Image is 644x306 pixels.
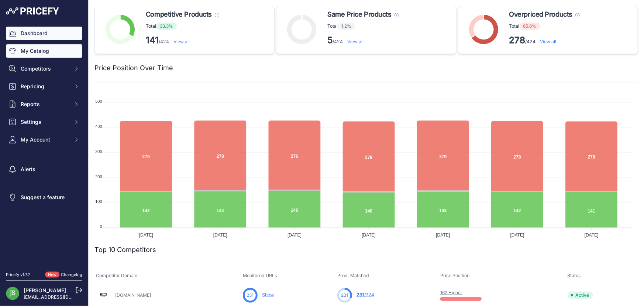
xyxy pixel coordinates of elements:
button: Competitors [6,62,82,75]
strong: 5 [327,35,333,45]
span: Price Position [440,273,469,278]
a: View all [540,39,557,44]
h2: Top 10 Competitors [94,245,156,255]
span: 231 [357,292,364,297]
tspan: [DATE] [362,233,376,238]
span: Same Price Products [327,9,391,20]
nav: Sidebar [6,27,82,263]
a: 162 Higher [440,290,462,295]
p: Total [146,23,219,30]
h2: Price Position Over Time [94,63,173,73]
a: My Catalog [6,44,82,58]
p: Total [509,23,580,30]
span: Competitor Domain [96,273,137,278]
a: Changelog [61,272,82,277]
span: My Account [21,136,69,143]
tspan: 500 [95,99,102,104]
tspan: 400 [95,124,102,129]
a: Show [262,292,274,297]
a: View all [173,39,190,44]
tspan: 0 [100,224,102,229]
tspan: [DATE] [287,233,302,238]
span: Competitors [21,65,69,72]
span: 231 [341,292,348,299]
p: Total [327,23,399,30]
a: [PERSON_NAME] [24,287,66,293]
p: /424 [327,34,399,46]
button: Reports [6,98,82,111]
a: 231/724 [357,292,374,297]
button: My Account [6,133,82,146]
tspan: [DATE] [436,233,450,238]
a: View all [347,39,364,44]
button: Repricing [6,80,82,93]
button: Settings [6,115,82,129]
span: Status [568,273,581,278]
a: Alerts [6,163,82,176]
p: /424 [146,34,219,46]
a: [DOMAIN_NAME] [115,292,151,298]
p: /424 [509,34,580,46]
span: New [45,272,59,278]
span: Repricing [21,83,69,90]
span: Monitored URLs [243,273,277,278]
tspan: [DATE] [585,233,599,238]
tspan: 100 [95,199,102,204]
span: Settings [21,118,69,126]
a: Dashboard [6,27,82,40]
tspan: [DATE] [510,233,524,238]
strong: 278 [509,35,526,45]
span: 231 [247,292,254,299]
span: 33.3% [156,23,177,30]
tspan: [DATE] [139,233,153,238]
span: Prod. Matched [337,273,369,278]
tspan: 300 [95,149,102,154]
tspan: 200 [95,174,102,179]
span: Overpriced Products [509,9,572,20]
tspan: [DATE] [213,233,227,238]
span: 1.2% [338,23,355,30]
span: 65.6% [520,23,540,30]
a: Suggest a feature [6,191,82,204]
strong: 141 [146,35,159,45]
a: [EMAIL_ADDRESS][DOMAIN_NAME] [24,294,101,300]
span: Active [568,292,593,299]
span: Reports [21,101,69,108]
span: Competitive Products [146,9,212,20]
div: Pricefy v1.7.2 [6,272,31,278]
img: Pricefy Logo [6,7,59,15]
